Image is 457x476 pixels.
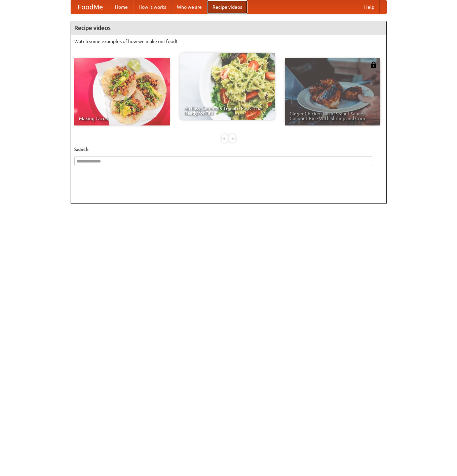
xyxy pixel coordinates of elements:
h4: Recipe videos [71,21,386,35]
a: Who we are [172,0,207,14]
a: An Easy, Summery Tomato Pasta That's Ready for Fall [180,53,275,120]
span: An Easy, Summery Tomato Pasta That's Ready for Fall [184,106,270,115]
a: FoodMe [71,0,110,14]
div: « [222,134,228,143]
a: Help [359,0,380,14]
div: » [229,134,235,143]
img: 483408.png [370,62,377,68]
a: Home [110,0,133,14]
p: Watch some examples of how we make our food! [74,38,383,45]
span: Making Tacos [79,116,165,121]
a: Making Tacos [74,58,170,125]
a: How it works [133,0,172,14]
a: Recipe videos [207,0,247,14]
h5: Search [74,146,383,153]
